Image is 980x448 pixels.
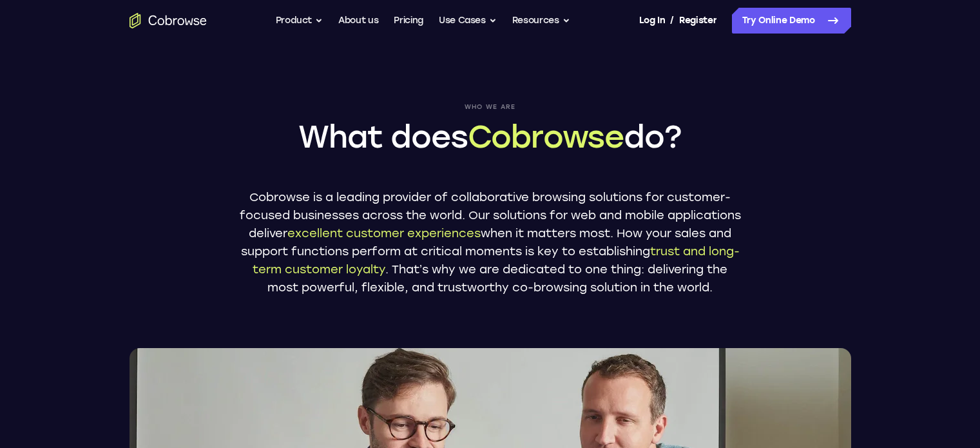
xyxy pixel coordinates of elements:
span: Cobrowse [468,118,624,155]
h1: What does do? [239,116,742,157]
a: Try Online Demo [732,8,851,34]
span: Who we are [239,103,742,111]
span: / [670,13,674,28]
button: Product [276,8,323,34]
a: Register [679,8,716,34]
a: Go to the home page [130,13,207,28]
a: About us [338,8,378,34]
button: Resources [512,8,570,34]
a: Log In [639,8,665,34]
button: Use Cases [439,8,497,34]
p: Cobrowse is a leading provider of collaborative browsing solutions for customer-focused businesse... [239,188,742,297]
span: excellent customer experiences [287,226,481,240]
a: Pricing [394,8,423,34]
